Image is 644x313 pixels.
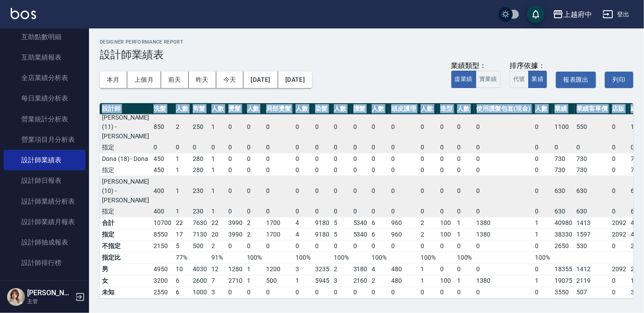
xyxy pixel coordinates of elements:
[438,112,455,142] td: 0
[11,8,36,19] img: Logo
[455,142,474,153] td: 0
[190,142,209,153] td: 0
[226,103,245,115] th: 燙髮
[455,112,474,142] td: 0
[575,229,610,240] td: 1597
[245,165,264,176] td: 0
[209,103,226,115] th: 人數
[351,229,370,240] td: 5340
[151,142,174,153] td: 0
[190,206,209,217] td: 230
[332,153,351,165] td: 0
[438,176,455,206] td: 0
[533,176,552,206] td: 0
[245,252,264,263] td: 100%
[293,153,313,165] td: 0
[351,240,370,252] td: 0
[474,240,533,252] td: 0
[226,165,245,176] td: 0
[293,229,313,240] td: 4
[332,217,351,229] td: 5
[389,112,418,142] td: 0
[245,263,264,275] td: 1
[293,103,313,115] th: 人數
[7,288,25,306] img: Person
[332,206,351,217] td: 0
[100,153,151,165] td: Dona (18) - Dona
[474,112,533,142] td: 0
[264,103,293,115] th: 局部燙髮
[190,229,209,240] td: 7130
[418,142,438,153] td: 0
[351,176,370,206] td: 0
[389,229,418,240] td: 960
[369,217,389,229] td: 6
[563,9,592,20] div: 上越府中
[610,153,628,165] td: 0
[100,263,151,275] td: 男
[174,263,190,275] td: 10
[575,165,610,176] td: 730
[161,72,189,88] button: 前天
[533,153,552,165] td: 0
[174,153,190,165] td: 1
[418,153,438,165] td: 0
[245,153,264,165] td: 0
[245,176,264,206] td: 0
[552,165,575,176] td: 730
[100,252,151,263] td: 指定比
[474,153,533,165] td: 0
[174,240,190,252] td: 5
[549,5,595,24] button: 上越府中
[610,165,628,176] td: 0
[226,153,245,165] td: 0
[243,72,278,88] button: [DATE]
[264,206,293,217] td: 0
[418,206,438,217] td: 0
[533,252,552,263] td: 100%
[575,263,610,275] td: 1412
[575,153,610,165] td: 730
[552,263,575,275] td: 18355
[190,103,209,115] th: 剪髮
[533,263,552,275] td: 0
[474,176,533,206] td: 0
[369,176,389,206] td: 0
[533,142,552,153] td: 0
[474,217,533,229] td: 1380
[610,229,628,240] td: 2092
[610,103,628,115] th: 店販
[100,72,127,88] button: 本月
[293,142,313,153] td: 0
[369,252,389,263] td: 100%
[351,206,370,217] td: 0
[245,229,264,240] td: 2
[4,232,85,253] a: 設計師抽成報表
[438,165,455,176] td: 0
[174,217,190,229] td: 22
[245,103,264,115] th: 人數
[389,206,418,217] td: 0
[552,240,575,252] td: 2650
[4,109,85,129] a: 營業統計分析表
[209,229,226,240] td: 20
[293,165,313,176] td: 0
[174,142,190,153] td: 0
[332,176,351,206] td: 0
[264,112,293,142] td: 0
[313,153,332,165] td: 0
[332,240,351,252] td: 0
[216,72,244,88] button: 今天
[418,112,438,142] td: 0
[575,176,610,206] td: 630
[610,206,628,217] td: 0
[245,112,264,142] td: 0
[369,103,389,115] th: 人數
[455,103,474,115] th: 人數
[451,71,476,88] button: 虛業績
[552,176,575,206] td: 630
[190,112,209,142] td: 250
[533,165,552,176] td: 0
[264,240,293,252] td: 0
[4,47,85,68] a: 互助業績報表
